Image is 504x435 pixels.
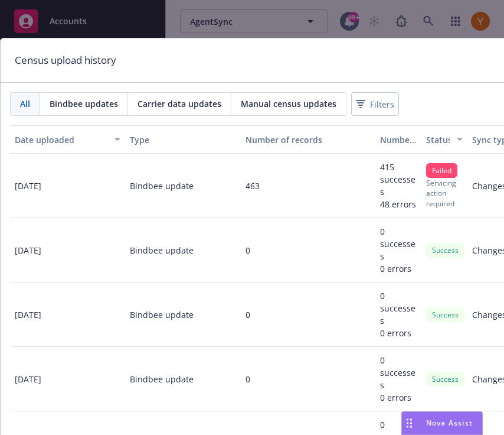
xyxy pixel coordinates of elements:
[246,244,250,257] p: 0
[370,98,394,111] span: Filters
[426,178,463,208] p: Servicing action required
[15,53,116,68] h1: Census upload history
[421,125,467,154] button: Status
[380,290,417,327] p: 0 successes
[380,354,417,391] p: 0 successes
[50,98,118,110] span: Bindbee updates
[380,391,417,404] p: 0 errors
[15,309,41,321] p: [DATE]
[354,96,397,113] span: Filters
[130,373,194,385] p: Bindbee update
[15,134,107,146] div: Date uploaded
[351,92,399,116] button: Filters
[380,198,417,210] p: 48 errors
[426,307,464,322] div: Success
[401,411,483,435] button: Nova Assist
[241,98,336,110] span: Manual census updates
[15,180,41,192] p: [DATE]
[130,309,194,321] p: Bindbee update
[130,134,235,146] div: Type
[241,125,375,154] button: Number of records
[426,163,457,178] div: Failed
[125,125,240,154] button: Type
[130,180,194,192] p: Bindbee update
[10,125,125,154] button: Date uploaded
[426,134,450,146] div: Status
[402,412,417,434] div: Drag to move
[426,418,473,428] span: Nova Assist
[380,225,417,262] p: 0 successes
[15,244,41,257] p: [DATE]
[20,98,30,110] span: All
[380,262,417,275] p: 0 errors
[426,243,464,258] div: Success
[246,134,371,146] div: Number of records
[380,161,417,198] p: 415 successes
[380,134,417,146] div: Number of successes/errors
[15,373,41,385] p: [DATE]
[246,309,250,321] p: 0
[375,125,421,154] button: Number of successes/errors
[138,98,221,110] span: Carrier data updates
[130,244,194,257] p: Bindbee update
[246,373,250,385] p: 0
[246,180,260,192] p: 463
[426,372,464,387] div: Success
[380,327,417,339] p: 0 errors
